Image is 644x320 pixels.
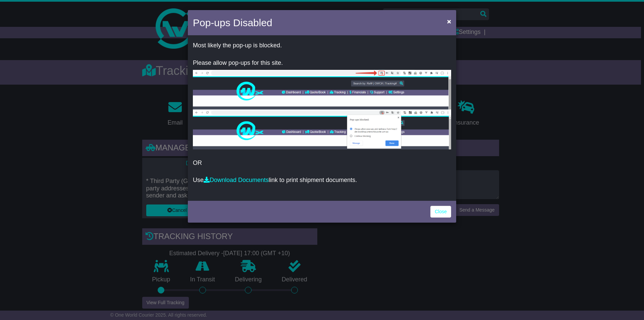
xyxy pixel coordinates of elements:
[447,17,451,25] span: ×
[193,109,451,149] img: allow-popup-2.png
[188,37,456,199] div: OR
[193,15,272,30] h4: Pop-ups Disabled
[204,177,269,183] a: Download Documents
[193,42,451,49] p: Most likely the pop-up is blocked.
[193,59,451,67] p: Please allow pop-ups for this site.
[193,177,451,184] p: Use link to print shipment documents.
[444,14,454,28] button: Close
[193,70,451,109] img: allow-popup-1.png
[430,206,451,218] a: Close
